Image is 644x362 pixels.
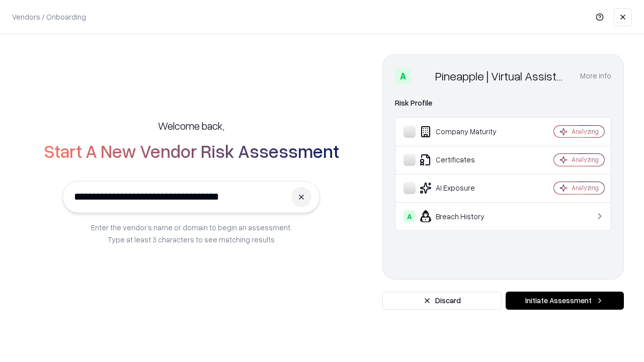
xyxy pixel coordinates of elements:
[580,67,611,85] button: More info
[382,292,502,310] button: Discard
[415,68,431,84] img: Pineapple | Virtual Assistant Agency
[91,221,292,245] p: Enter the vendor’s name or domain to begin an assessment. Type at least 3 characters to see match...
[404,126,524,138] div: Company Maturity
[404,182,524,194] div: AI Exposure
[44,141,339,161] h2: Start A New Vendor Risk Assessment
[572,155,599,164] div: Analyzing
[404,154,524,166] div: Certificates
[395,68,411,84] div: A
[506,292,624,310] button: Initiate Assessment
[572,127,599,136] div: Analyzing
[435,68,568,84] div: Pineapple | Virtual Assistant Agency
[404,210,416,222] div: A
[572,184,599,192] div: Analyzing
[12,12,86,22] p: Vendors / Onboarding
[404,210,524,222] div: Breach History
[158,119,224,133] h5: Welcome back,
[395,97,611,109] div: Risk Profile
